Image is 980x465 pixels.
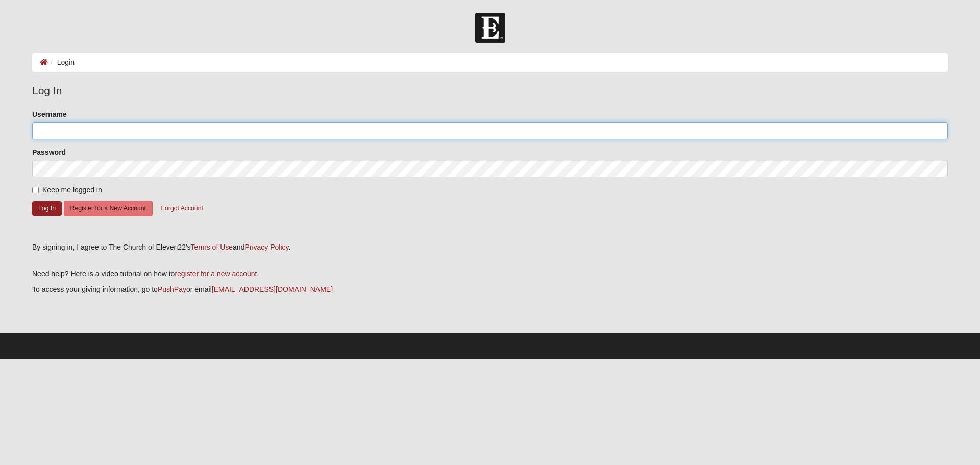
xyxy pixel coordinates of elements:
button: Log In [32,201,62,216]
p: Need help? Here is a video tutorial on how to . [32,268,948,279]
input: Keep me logged in [32,187,39,193]
span: Keep me logged in [42,186,102,194]
li: Login [48,57,75,68]
a: Terms of Use [191,243,233,251]
legend: Log In [32,83,948,99]
label: Password [32,147,66,157]
div: By signing in, I agree to The Church of Eleven22's and . [32,242,948,253]
p: To access your giving information, go to or email [32,284,948,295]
a: [EMAIL_ADDRESS][DOMAIN_NAME] [212,285,333,293]
img: Church of Eleven22 Logo [475,13,505,43]
button: Forgot Account [155,201,210,216]
a: Privacy Policy [244,243,288,251]
a: PushPay [158,285,186,293]
a: register for a new account [175,270,257,278]
label: Username [32,109,67,119]
button: Register for a New Account [64,201,153,216]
